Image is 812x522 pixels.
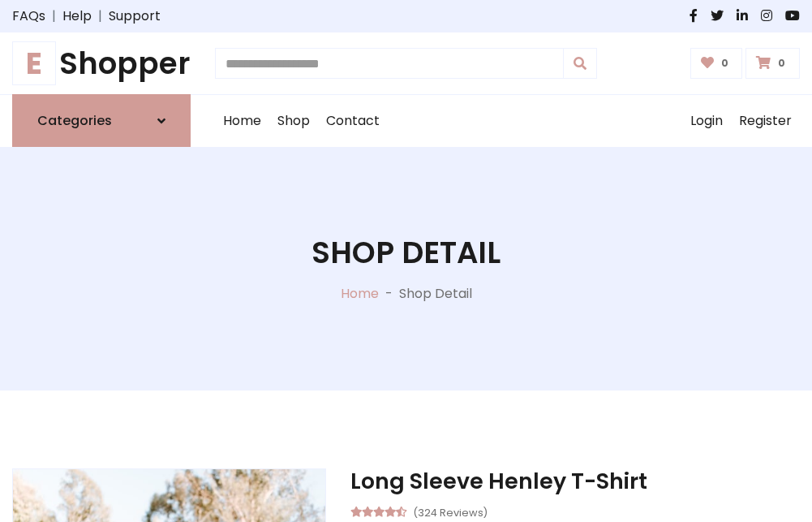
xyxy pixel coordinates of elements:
h1: Shop Detail [311,235,501,270]
span: 0 [774,56,789,71]
span: | [92,6,109,26]
a: FAQs [12,6,45,26]
a: Shop [269,95,318,147]
p: Shop Detail [399,284,472,304]
p: - [379,284,399,304]
a: Login [682,95,731,147]
a: 0 [745,48,800,79]
a: Home [341,284,379,303]
span: 0 [717,56,733,71]
h3: Long Sleeve Henley T-Shirt [350,468,800,494]
a: Home [215,95,269,147]
span: | [45,6,62,26]
a: Contact [318,95,388,147]
h6: Categories [37,113,112,128]
a: Register [731,95,800,147]
a: 0 [690,48,743,79]
a: Categories [12,94,191,147]
a: EShopper [12,45,191,81]
a: Help [62,6,92,26]
a: Support [109,6,161,26]
span: E [12,41,56,85]
small: (324 Reviews) [413,502,488,521]
h1: Shopper [12,45,191,81]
